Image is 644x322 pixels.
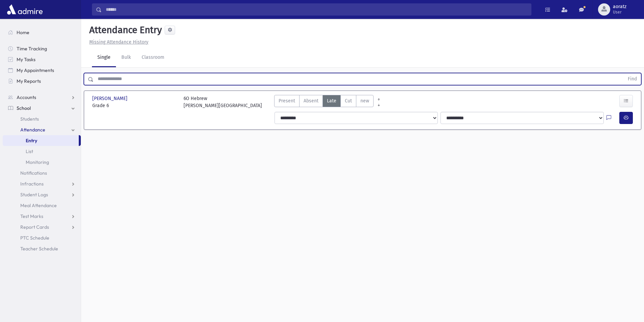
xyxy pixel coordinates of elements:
[3,211,81,222] a: Test Marks
[327,97,336,104] span: Late
[3,103,81,114] a: School
[17,67,54,73] span: My Appointments
[3,54,81,65] a: My Tasks
[3,92,81,103] a: Accounts
[17,29,29,35] span: Home
[3,43,81,54] a: Time Tracking
[92,48,116,67] a: Single
[26,159,49,165] span: Monitoring
[26,148,33,154] span: List
[3,65,81,76] a: My Appointments
[20,116,39,122] span: Students
[17,78,41,84] span: My Reports
[17,94,36,100] span: Accounts
[20,235,49,241] span: PTC Schedule
[89,39,148,45] u: Missing Attendance History
[3,135,79,146] a: Entry
[92,102,177,109] span: Grade 6
[3,114,81,124] a: Students
[613,9,626,15] span: User
[5,3,44,16] img: AdmirePro
[102,3,531,16] input: Search
[26,138,37,144] span: Entry
[3,200,81,211] a: Meal Attendance
[624,73,641,85] button: Find
[3,157,81,168] a: Monitoring
[136,48,170,67] a: Classroom
[20,181,44,187] span: Infractions
[20,192,48,198] span: Student Logs
[184,95,262,109] div: 6O Hebrew [PERSON_NAME][GEOGRAPHIC_DATA]
[20,246,58,252] span: Teacher Schedule
[3,168,81,178] a: Notifications
[87,24,162,36] h5: Attendance Entry
[116,48,136,67] a: Bulk
[304,97,318,104] span: Absent
[87,39,148,45] a: Missing Attendance History
[3,76,81,86] a: My Reports
[17,46,47,52] span: Time Tracking
[3,189,81,200] a: Student Logs
[20,224,49,230] span: Report Cards
[17,105,31,111] span: School
[3,124,81,135] a: Attendance
[3,222,81,232] a: Report Cards
[3,178,81,189] a: Infractions
[20,170,47,176] span: Notifications
[3,27,81,38] a: Home
[3,232,81,243] a: PTC Schedule
[345,97,352,104] span: Cut
[279,97,295,104] span: Present
[17,56,35,63] span: My Tasks
[360,97,369,104] span: new
[274,95,374,109] div: AttTypes
[20,202,57,208] span: Meal Attendance
[20,213,43,219] span: Test Marks
[613,4,626,9] span: aoratz
[3,243,81,254] a: Teacher Schedule
[92,95,129,102] span: [PERSON_NAME]
[3,146,81,157] a: List
[20,127,45,133] span: Attendance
